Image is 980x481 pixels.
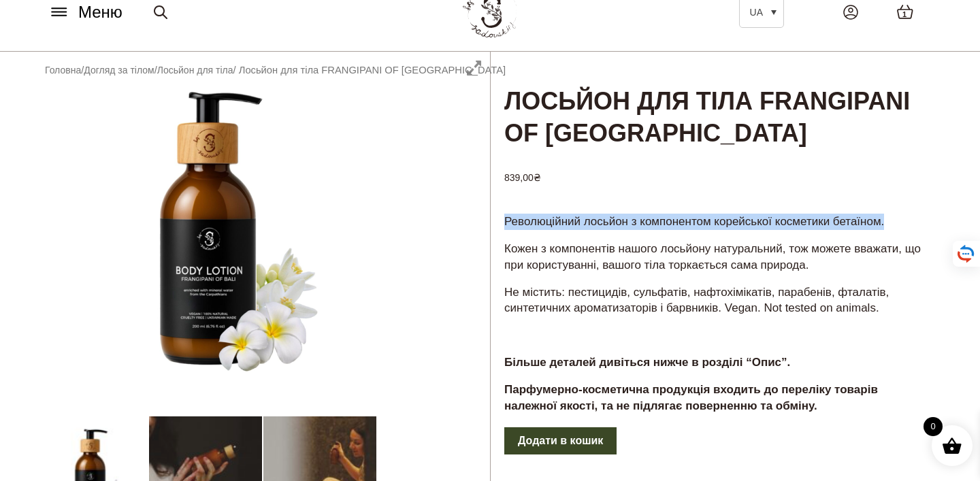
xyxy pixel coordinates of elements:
nav: Breadcrumb [45,63,506,78]
p: Революційний лосьйон з компонентом корейської косметики бетаїном. [504,214,932,230]
p: Не містить: пестицидів, сульфатів, нафтохімікатів, парабенів, фталатів, синтетичних ароматизаторі... [504,284,932,317]
strong: Більше деталей дивіться нижче в розділі “Опис”. [504,356,790,369]
span: ₴ [534,172,541,183]
a: Догляд за тілом [84,65,154,76]
span: 0 [924,417,943,436]
a: Головна [45,65,81,76]
bdi: 839,00 [504,172,541,183]
h1: Лосьйон для тіла FRANGIPANI OF [GEOGRAPHIC_DATA] [491,52,946,151]
a: Лосьйон для тіла [157,65,233,76]
span: UA [750,7,763,18]
p: Кожен з компонентів нашого лосьйону натуральний, тож можете вважати, що при користуванні, вашого ... [504,241,932,273]
strong: Парфумерно-косметична продукція входить до переліку товарів належної якості, та не підлягає повер... [504,383,878,412]
button: Додати в кошик [504,427,617,454]
span: 1 [902,9,906,20]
